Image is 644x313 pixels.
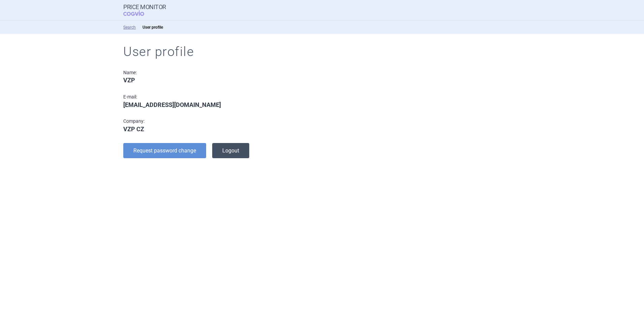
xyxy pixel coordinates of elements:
[142,25,163,30] strong: User profile
[123,25,136,30] a: Search
[123,24,136,31] li: Search
[123,4,166,17] a: Price MonitorCOGVIO
[123,125,282,133] div: VZP CZ
[123,70,282,76] div: Name:
[212,143,249,158] button: Logout
[123,118,282,124] div: Company:
[123,4,166,10] strong: Price Monitor
[136,24,163,31] li: User profile
[123,94,282,100] div: E-mail:
[123,77,282,84] div: VZP
[123,143,206,158] button: Request password change
[123,101,282,109] div: [EMAIL_ADDRESS][DOMAIN_NAME]
[123,10,154,16] span: COGVIO
[123,44,521,60] h1: User profile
